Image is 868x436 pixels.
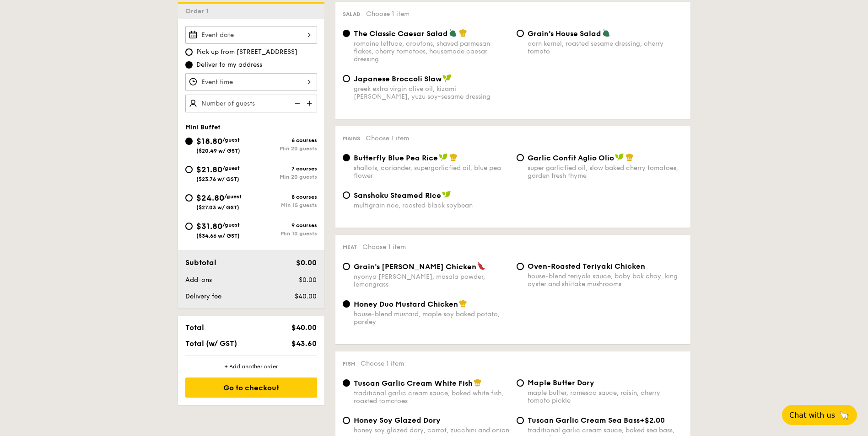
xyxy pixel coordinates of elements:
span: /guest [222,222,240,228]
input: Number of guests [185,95,317,112]
span: /guest [222,137,240,143]
input: Grain's [PERSON_NAME] Chickennyonya [PERSON_NAME], masala powder, lemongrass [343,263,350,270]
span: Honey Soy Glazed Dory [354,416,441,425]
input: Oven-Roasted Teriyaki Chickenhouse-blend teriyaki sauce, baby bok choy, king oyster and shiitake ... [517,263,524,270]
span: $18.80 [196,136,222,146]
img: icon-spicy.37a8142b.svg [477,262,485,270]
span: Deliver to my address [196,60,262,69]
div: house-blend mustard, maple soy baked potato, parsley [354,310,509,326]
input: Japanese Broccoli Slawgreek extra virgin olive oil, kizami [PERSON_NAME], yuzu soy-sesame dressing [343,75,350,82]
input: Garlic Confit Aglio Oliosuper garlicfied oil, slow baked cherry tomatoes, garden fresh thyme [517,154,524,161]
img: icon-vegan.f8ff3823.svg [439,153,448,161]
div: 9 courses [251,222,317,229]
img: icon-vegan.f8ff3823.svg [442,74,452,82]
span: Order 1 [185,7,212,15]
input: Deliver to my address [185,61,193,69]
div: Min 15 guests [251,202,317,208]
span: $40.00 [291,323,317,332]
div: Go to checkout [185,378,317,398]
img: icon-vegan.f8ff3823.svg [615,153,624,161]
img: icon-chef-hat.a58ddaea.svg [625,153,634,161]
span: Oven-Roasted Teriyaki Chicken [528,262,645,271]
span: Meat [343,244,357,250]
input: Sanshoku Steamed Ricemultigrain rice, roasted black soybean [343,191,350,199]
img: icon-reduce.1d2dbef1.svg [290,95,303,112]
input: Pick up from [STREET_ADDRESS] [185,48,193,56]
div: greek extra virgin olive oil, kizami [PERSON_NAME], yuzu soy-sesame dressing [354,85,509,101]
div: maple butter, romesco sauce, raisin, cherry tomato pickle [528,389,683,404]
div: corn kernel, roasted sesame dressing, cherry tomato [528,40,683,55]
div: traditional garlic cream sauce, baked white fish, roasted tomatoes [354,389,509,405]
div: + Add another order [185,363,317,370]
span: $0.00 [299,276,317,284]
div: 6 courses [251,137,317,144]
img: icon-vegetarian.fe4039eb.svg [602,29,610,37]
span: $0.00 [296,258,317,267]
span: $40.00 [295,292,317,300]
div: Min 20 guests [251,174,317,180]
span: Grain's House Salad [528,29,601,38]
span: Choose 1 item [362,243,406,251]
div: shallots, coriander, supergarlicfied oil, blue pea flower [354,164,509,180]
input: $18.80/guest($20.49 w/ GST)6 coursesMin 20 guests [185,138,193,145]
img: icon-chef-hat.a58ddaea.svg [459,29,467,37]
span: +$2.00 [640,416,665,425]
span: Mains [343,135,360,142]
input: $21.80/guest($23.76 w/ GST)7 coursesMin 20 guests [185,166,193,173]
input: $31.80/guest($34.66 w/ GST)9 coursesMin 10 guests [185,223,193,230]
div: 8 courses [251,194,317,200]
span: The Classic Caesar Salad [354,29,448,38]
input: Tuscan Garlic Cream Sea Bass+$2.00traditional garlic cream sauce, baked sea bass, roasted tomato [517,417,524,424]
input: Honey Soy Glazed Doryhoney soy glazed dory, carrot, zucchini and onion [343,417,350,424]
input: Grain's House Saladcorn kernel, roasted sesame dressing, cherry tomato [517,30,524,37]
div: 7 courses [251,165,317,172]
button: Chat with us🦙 [782,405,857,425]
span: Garlic Confit Aglio Olio [528,154,614,162]
input: Event time [185,73,317,91]
img: icon-chef-hat.a58ddaea.svg [474,378,482,387]
div: Min 10 guests [251,230,317,237]
span: Pick up from [STREET_ADDRESS] [196,48,297,57]
input: Maple Butter Dorymaple butter, romesco sauce, raisin, cherry tomato pickle [517,379,524,387]
span: 🦙 [839,410,850,420]
span: Total (w/ GST) [185,339,237,348]
img: icon-vegetarian.fe4039eb.svg [449,29,457,37]
span: Mini Buffet [185,123,221,131]
input: Event date [185,26,317,44]
span: Honey Duo Mustard Chicken [354,300,458,308]
img: icon-chef-hat.a58ddaea.svg [459,299,467,308]
span: Choose 1 item [366,10,410,18]
span: $21.80 [196,165,222,175]
span: Subtotal [185,258,216,267]
span: Maple Butter Dory [528,378,594,387]
input: Tuscan Garlic Cream White Fishtraditional garlic cream sauce, baked white fish, roasted tomatoes [343,379,350,387]
span: Tuscan Garlic Cream White Fish [354,379,473,388]
img: icon-add.58712e84.svg [303,95,317,112]
img: icon-chef-hat.a58ddaea.svg [449,153,458,161]
span: Choose 1 item [361,360,404,367]
span: ($27.03 w/ GST) [196,204,239,211]
input: Butterfly Blue Pea Riceshallots, coriander, supergarlicfied oil, blue pea flower [343,154,350,161]
span: Grain's [PERSON_NAME] Chicken [354,262,476,271]
input: The Classic Caesar Saladromaine lettuce, croutons, shaved parmesan flakes, cherry tomatoes, house... [343,30,350,37]
span: Japanese Broccoli Slaw [354,74,442,83]
span: Choose 1 item [366,134,409,142]
div: nyonya [PERSON_NAME], masala powder, lemongrass [354,273,509,288]
span: Tuscan Garlic Cream Sea Bass [528,416,640,425]
span: /guest [224,193,242,200]
div: multigrain rice, roasted black soybean [354,202,509,209]
span: /guest [222,165,240,171]
span: ($23.76 w/ GST) [196,176,239,182]
div: Min 20 guests [251,145,317,152]
span: Add-ons [185,276,212,284]
span: ($34.66 w/ GST) [196,233,240,239]
div: romaine lettuce, croutons, shaved parmesan flakes, cherry tomatoes, housemade caesar dressing [354,40,509,63]
input: $24.80/guest($27.03 w/ GST)8 coursesMin 15 guests [185,194,193,202]
span: Butterfly Blue Pea Rice [354,154,438,162]
span: Delivery fee [185,292,221,300]
div: house-blend teriyaki sauce, baby bok choy, king oyster and shiitake mushrooms [528,272,683,288]
span: ($20.49 w/ GST) [196,148,240,154]
div: honey soy glazed dory, carrot, zucchini and onion [354,426,509,434]
img: icon-vegan.f8ff3823.svg [442,191,451,199]
span: $31.80 [196,221,222,231]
